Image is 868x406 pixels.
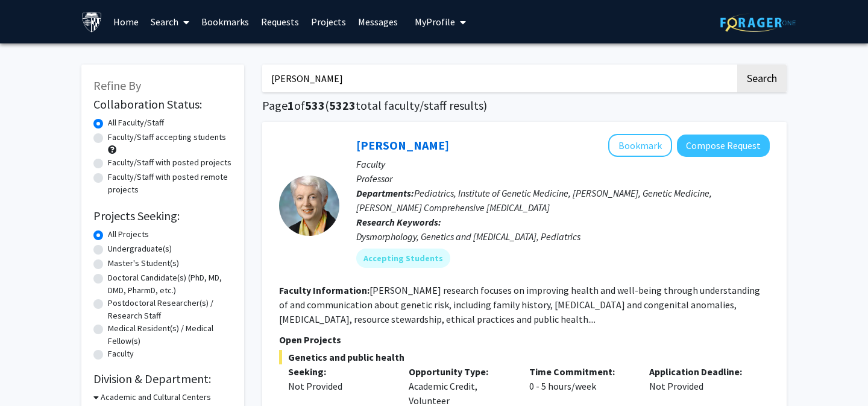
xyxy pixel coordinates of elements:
p: Application Deadline: [649,364,752,379]
img: Johns Hopkins University Logo [81,11,102,33]
h2: Division & Department: [93,372,232,386]
fg-read-more: [PERSON_NAME] research focuses on improving health and well-being through understanding of and co... [279,284,760,325]
a: Search [145,1,195,43]
span: Refine By [93,78,141,93]
div: Not Provided [288,379,391,393]
label: All Faculty/Staff [108,116,164,129]
label: Faculty/Staff with posted remote projects [108,171,232,196]
p: Seeking: [288,364,391,379]
b: Departments: [356,187,414,199]
h2: Collaboration Status: [93,97,232,112]
a: [PERSON_NAME] [356,138,449,153]
label: Medical Resident(s) / Medical Fellow(s) [108,322,232,347]
label: All Projects [108,228,149,241]
h1: Page of ( total faculty/staff results) [262,98,787,113]
p: Time Commitment: [529,364,632,379]
label: Undergraduate(s) [108,243,172,255]
p: Open Projects [279,332,770,347]
img: ForagerOne Logo [720,13,796,32]
p: Professor [356,171,770,186]
h2: Projects Seeking: [93,209,232,223]
h3: Academic and Cultural Centers [101,391,211,404]
b: Faculty Information: [279,284,370,296]
label: Master's Student(s) [108,257,179,270]
button: Search [737,65,787,92]
label: Faculty [108,347,134,360]
a: Home [107,1,145,43]
p: Faculty [356,157,770,171]
p: Opportunity Type: [409,364,511,379]
button: Compose Request to Joann Bodurtha [677,135,770,157]
div: Dysmorphology, Genetics and [MEDICAL_DATA], Pediatrics [356,229,770,244]
span: 5323 [329,98,356,113]
label: Faculty/Staff with posted projects [108,156,231,169]
a: Requests [255,1,305,43]
a: Projects [305,1,352,43]
span: My Profile [415,16,455,28]
label: Postdoctoral Researcher(s) / Research Staff [108,297,232,322]
mat-chip: Accepting Students [356,249,450,268]
button: Add Joann Bodurtha to Bookmarks [608,134,672,157]
a: Messages [352,1,404,43]
input: Search Keywords [262,65,735,92]
span: 533 [305,98,325,113]
label: Faculty/Staff accepting students [108,131,226,144]
iframe: Chat [9,352,51,397]
b: Research Keywords: [356,216,441,228]
span: Pediatrics, Institute of Genetic Medicine, [PERSON_NAME], Genetic Medicine, [PERSON_NAME] Compreh... [356,187,712,214]
a: Bookmarks [195,1,255,43]
span: Genetics and public health [279,350,770,364]
label: Doctoral Candidate(s) (PhD, MD, DMD, PharmD, etc.) [108,271,232,297]
span: 1 [288,98,294,113]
